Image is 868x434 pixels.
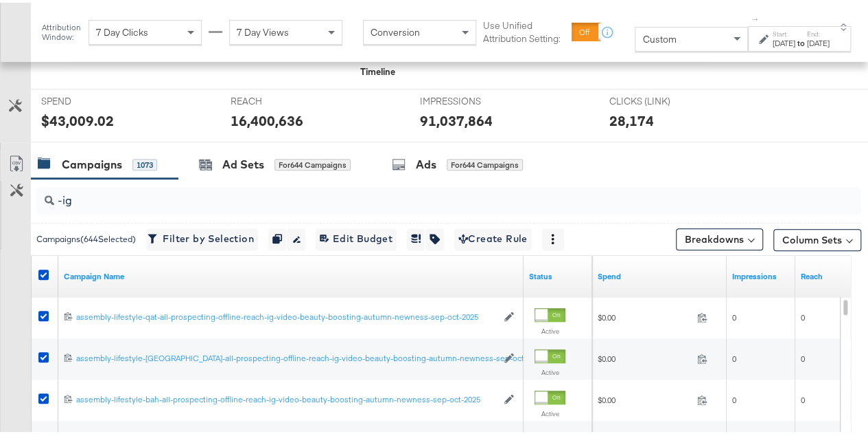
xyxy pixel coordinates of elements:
span: 0 [732,392,736,402]
button: Create Rule [454,226,532,248]
span: $0.00 [598,392,692,402]
label: Start: [773,27,795,36]
span: Filter by Selection [150,228,254,245]
div: [DATE] [773,35,795,46]
input: Search Campaigns by Name, ID or Objective [54,179,789,206]
div: [DATE] [807,35,830,46]
div: for 644 Campaigns [274,156,351,169]
span: Edit Budget [320,228,392,245]
a: assembly-lifestyle-qat-all-prospecting-offline-reach-ig-video-beauty-boosting-autumn-newness-sep-... [76,309,497,321]
div: 91,037,864 [420,108,493,128]
div: 28,174 [609,108,653,128]
label: Active [535,406,565,415]
a: Shows the current state of your Ad Campaign. [529,268,587,279]
div: Attribution Window: [41,20,82,39]
span: 0 [801,392,805,402]
span: IMPRESSIONS [420,92,523,105]
button: Column Sets [773,226,861,248]
div: $43,009.02 [41,108,114,128]
a: The total amount spent to date. [598,268,721,279]
div: 16,400,636 [231,108,303,128]
div: Ad Sets [222,154,264,170]
label: Active [535,365,565,374]
div: Ads [416,154,436,170]
div: Campaigns ( 644 Selected) [36,230,136,243]
a: assembly-lifestyle-bah-all-prospecting-offline-reach-ig-video-beauty-boosting-autumn-newness-sep-... [76,391,497,403]
span: REACH [231,92,333,105]
span: $0.00 [598,351,692,361]
span: 0 [732,310,736,320]
label: End: [807,27,830,36]
a: Your campaign name. [64,268,518,279]
span: Custom [642,30,676,43]
button: Breakdowns [676,226,763,248]
span: 7 Day Views [237,23,289,36]
span: ↑ [749,14,762,19]
div: Timeline [360,63,395,76]
strong: to [795,35,807,45]
span: SPEND [41,92,144,105]
span: CLICKS (LINK) [609,92,712,105]
label: Use Unified Attribution Setting: [483,17,566,42]
span: Create Rule [458,228,528,245]
div: for 644 Campaigns [447,156,523,169]
div: Campaigns [62,154,122,170]
a: The number of people your ad was served to. [801,268,858,279]
div: 1073 [132,156,157,169]
a: The number of times your ad was served. On mobile apps an ad is counted as served the first time ... [732,268,790,279]
div: assembly-lifestyle-bah-all-prospecting-offline-reach-ig-video-beauty-boosting-autumn-newness-sep-... [76,391,497,402]
span: Conversion [371,23,420,36]
a: assembly-lifestyle-[GEOGRAPHIC_DATA]-all-prospecting-offline-reach-ig-video-beauty-boosting-autum... [76,350,497,362]
button: Filter by Selection [146,226,258,248]
span: 0 [801,351,805,361]
button: Edit Budget [316,226,397,248]
div: assembly-lifestyle-[GEOGRAPHIC_DATA]-all-prospecting-offline-reach-ig-video-beauty-boosting-autum... [76,350,497,361]
span: 0 [801,310,805,320]
span: $0.00 [598,310,692,320]
label: Active [535,324,565,333]
span: 0 [732,351,736,361]
span: 7 Day Clicks [96,23,148,36]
